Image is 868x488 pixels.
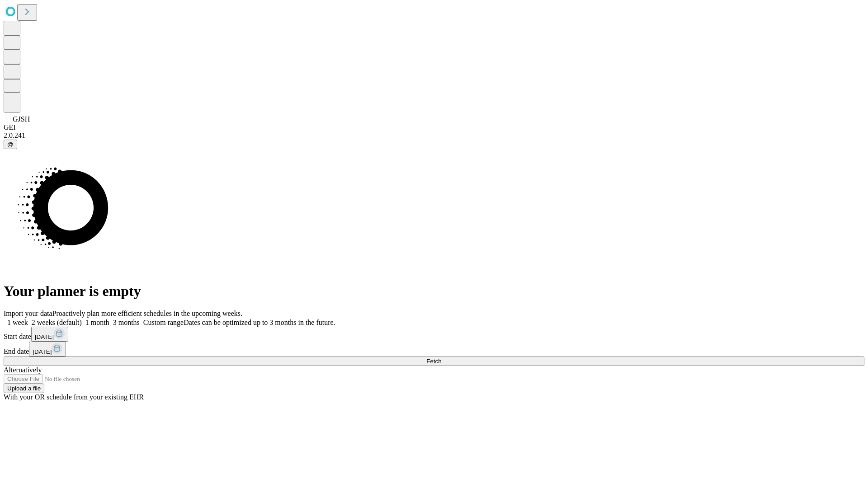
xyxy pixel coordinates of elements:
span: Proactively plan more efficient schedules in the upcoming weeks. [52,310,242,317]
span: 1 week [7,319,28,326]
span: 1 month [85,319,109,326]
span: @ [7,141,14,148]
button: @ [4,140,17,149]
span: 2 weeks (default) [32,319,82,326]
span: Fetch [426,358,441,365]
span: [DATE] [35,333,54,340]
span: Dates can be optimized up to 3 months in the future. [184,319,335,326]
span: With your OR schedule from your existing EHR [4,393,144,401]
span: 3 months [113,319,140,326]
span: Custom range [143,319,184,326]
div: Start date [4,327,864,342]
div: End date [4,342,864,357]
button: [DATE] [31,327,68,342]
div: GEI [4,123,864,131]
div: 2.0.241 [4,131,864,140]
button: [DATE] [29,342,66,357]
span: GJSH [13,115,30,123]
button: Fetch [4,357,864,366]
h1: Your planner is empty [4,283,864,300]
span: Import your data [4,310,52,317]
span: [DATE] [33,348,52,355]
button: Upload a file [4,384,44,393]
span: Alternatively [4,366,42,374]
